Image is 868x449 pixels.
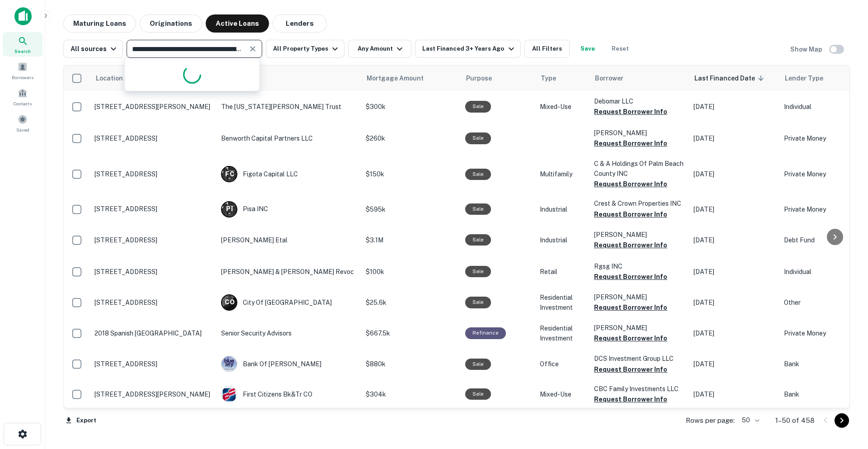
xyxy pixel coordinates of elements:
[784,102,856,112] p: Individual
[693,328,775,338] p: [DATE]
[226,204,232,214] p: P I
[14,100,32,107] span: Contacts
[94,103,212,111] p: [STREET_ADDRESS][PERSON_NAME]
[3,111,42,135] a: Saved
[94,268,212,276] p: [STREET_ADDRESS]
[367,73,435,84] span: Mortgage Amount
[573,40,602,58] button: Save your search to get updates of matches that match your search criteria.
[266,40,344,58] button: All Property Types
[779,66,861,91] th: Lender Type
[606,40,635,58] button: Reset
[366,267,456,277] p: $100k
[594,384,684,394] p: CBC Family Investments LLC
[366,133,456,143] p: $260k
[594,106,667,117] button: Request Borrower Info
[693,235,775,245] p: [DATE]
[693,359,775,369] p: [DATE]
[465,169,491,180] div: Sale
[594,159,684,179] p: C & A Holdings Of Palm Beach County INC
[221,102,357,112] p: The [US_STATE][PERSON_NAME] Trust
[466,73,504,84] span: Purpose
[594,179,667,189] button: Request Borrower Info
[63,14,136,33] button: Maturing Loans
[221,356,357,372] div: Bank Of [PERSON_NAME]
[422,43,516,54] div: Last Financed 3+ Years Ago
[366,389,456,399] p: $304k
[594,230,684,240] p: [PERSON_NAME]
[221,201,357,217] div: Pisa INC
[221,386,357,402] div: First Citizens Bk&tr CO
[594,354,684,364] p: DCS Investment Group LLC
[348,40,411,58] button: Any Amount
[784,389,856,399] p: Bank
[594,128,684,138] p: [PERSON_NAME]
[541,73,568,84] span: Type
[540,293,585,312] p: Residential Investment
[465,359,491,370] div: Sale
[63,40,123,58] button: All sources
[784,298,856,307] p: Other
[693,204,775,214] p: [DATE]
[366,169,456,179] p: $150k
[693,102,775,112] p: [DATE]
[94,329,212,337] p: 2018 Spanish [GEOGRAPHIC_DATA]
[465,203,491,215] div: Sale
[694,73,767,84] span: Last Financed Date
[535,66,590,91] th: Type
[693,169,775,179] p: [DATE]
[94,205,212,213] p: [STREET_ADDRESS]
[366,235,456,245] p: $3.1M
[784,169,856,179] p: Private Money
[221,133,357,143] p: Benworth Capital Partners LLC
[225,170,234,179] p: F C
[594,240,667,250] button: Request Borrower Info
[689,66,779,91] th: Last Financed Date
[206,14,269,33] button: Active Loans
[94,134,212,142] p: [STREET_ADDRESS]
[594,364,667,375] button: Request Borrower Info
[222,387,237,402] img: picture
[16,126,29,133] span: Saved
[465,297,491,308] div: Sale
[221,235,357,245] p: [PERSON_NAME] Etal
[594,323,684,333] p: [PERSON_NAME]
[785,73,823,84] span: Lender Type
[594,292,684,302] p: [PERSON_NAME]
[465,327,506,339] div: This loan purpose was for refinancing
[738,414,761,427] div: 50
[465,266,491,277] div: Sale
[90,66,217,91] th: Location
[784,328,856,338] p: Private Money
[95,73,135,84] span: Location
[222,356,237,372] img: picture
[540,323,585,343] p: Residential Investment
[94,298,212,307] p: [STREET_ADDRESS]
[595,73,623,84] span: Borrower
[71,43,119,54] div: All sources
[594,96,684,106] p: Debomar LLC
[465,234,491,246] div: Sale
[14,7,32,25] img: capitalize-icon.png
[594,333,667,344] button: Request Borrower Info
[415,40,520,58] button: Last Financed 3+ Years Ago
[594,199,684,208] p: Crest & Crown Properties INC
[461,66,535,91] th: Purpose
[14,47,31,55] span: Search
[784,133,856,143] p: Private Money
[225,298,234,307] p: C O
[12,74,33,81] span: Borrowers
[366,359,456,369] p: $880k
[3,32,42,57] a: Search
[540,235,585,245] p: Industrial
[540,389,585,399] p: Mixed-Use
[775,415,815,426] p: 1–50 of 458
[3,85,42,109] a: Contacts
[3,58,42,83] div: Borrowers
[693,133,775,143] p: [DATE]
[63,414,99,427] button: Export
[594,302,667,313] button: Request Borrower Info
[590,66,689,91] th: Borrower
[140,14,202,33] button: Originations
